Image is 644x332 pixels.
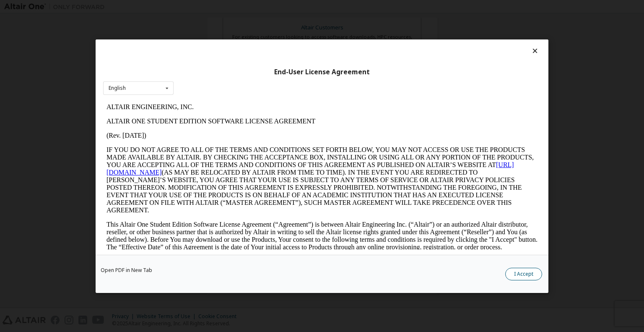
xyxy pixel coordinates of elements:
[101,267,152,272] a: Open PDF in New Tab
[505,267,542,280] button: I Accept
[3,32,434,39] p: (Rev. [DATE])
[3,18,434,25] p: ALTAIR ONE STUDENT EDITION SOFTWARE LICENSE AGREEMENT
[3,121,434,151] p: This Altair One Student Edition Software License Agreement (“Agreement”) is between Altair Engine...
[103,68,541,76] div: End-User License Agreement
[109,86,126,91] div: English
[3,61,411,76] a: [URL][DOMAIN_NAME]
[3,3,434,11] p: ALTAIR ENGINEERING, INC.
[3,46,434,114] p: IF YOU DO NOT AGREE TO ALL OF THE TERMS AND CONDITIONS SET FORTH BELOW, YOU MAY NOT ACCESS OR USE...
